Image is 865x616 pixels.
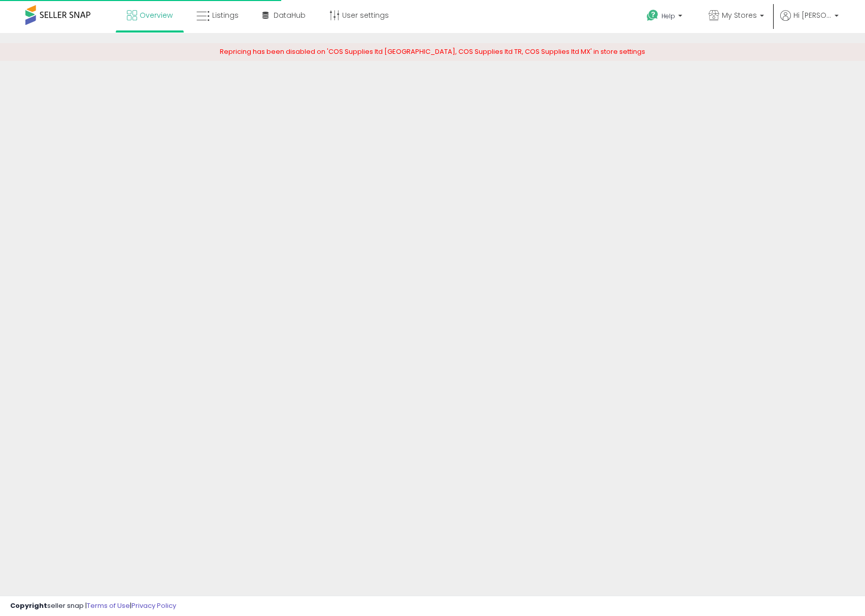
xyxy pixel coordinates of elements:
span: Hi [PERSON_NAME] [793,10,831,20]
span: Overview [140,10,173,20]
i: Get Help [646,9,659,22]
span: My Stores [722,10,757,20]
span: Help [661,12,675,20]
span: Repricing has been disabled on 'COS Supplies ltd [GEOGRAPHIC_DATA], COS Supplies ltd TR, COS Supp... [220,47,645,56]
span: DataHub [274,10,306,20]
span: Listings [212,10,239,20]
a: Hi [PERSON_NAME] [780,10,839,33]
a: Help [639,2,692,33]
